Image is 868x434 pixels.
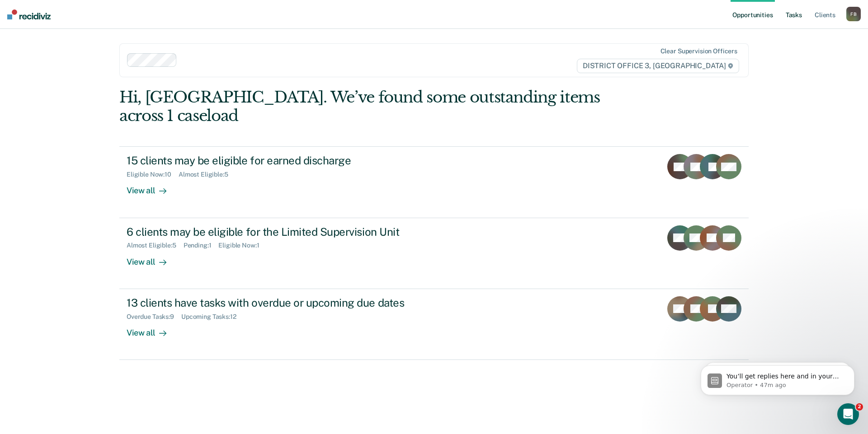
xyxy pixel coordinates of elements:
div: 13 clients have tasks with overdue or upcoming due dates [127,296,444,309]
span: 2 [856,403,863,411]
div: View all [127,320,177,338]
div: Almost Eligible : 5 [127,242,184,249]
div: F B [846,7,861,21]
div: Almost Eligible : 5 [179,171,236,178]
img: Recidiviz [7,9,51,19]
div: Hi, [GEOGRAPHIC_DATA]. We’ve found some outstanding items across 1 caseload [119,88,623,125]
iframe: Intercom notifications message [687,346,868,410]
iframe: Intercom live chat [837,403,859,425]
button: FB [846,7,861,21]
div: View all [127,178,177,196]
div: Eligible Now : 10 [127,171,179,178]
div: Upcoming Tasks : 12 [181,313,244,321]
span: DISTRICT OFFICE 3, [GEOGRAPHIC_DATA] [577,59,739,73]
div: 6 clients may be eligible for the Limited Supervision Unit [127,225,444,238]
div: Overdue Tasks : 9 [127,313,181,321]
div: Eligible Now : 1 [218,242,266,249]
a: 13 clients have tasks with overdue or upcoming due datesOverdue Tasks:9Upcoming Tasks:12View all [119,289,749,360]
a: 15 clients may be eligible for earned dischargeEligible Now:10Almost Eligible:5View all [119,146,749,218]
div: View all [127,249,177,267]
a: 6 clients may be eligible for the Limited Supervision UnitAlmost Eligible:5Pending:1Eligible Now:... [119,218,749,289]
div: Pending : 1 [184,242,219,249]
div: 15 clients may be eligible for earned discharge [127,154,444,167]
div: Clear supervision officers [660,47,737,55]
